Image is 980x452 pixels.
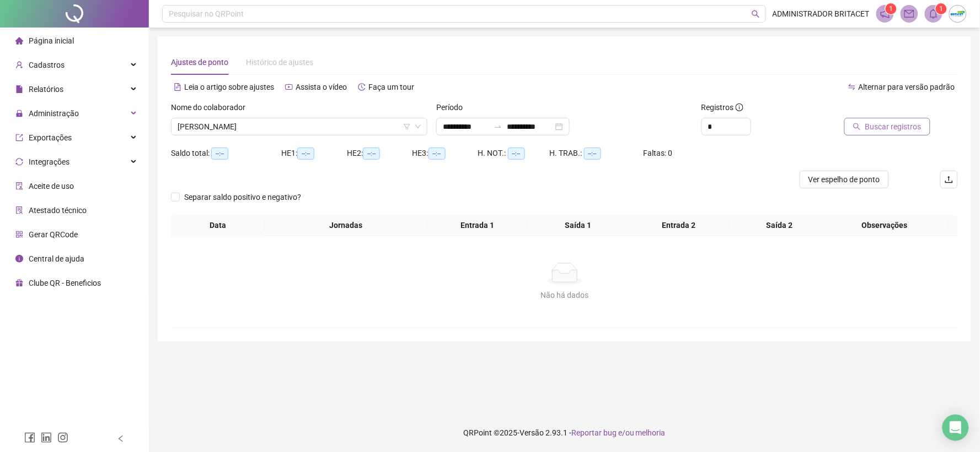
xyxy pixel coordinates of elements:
span: --:-- [297,148,314,160]
span: search [853,123,861,130]
span: 1 [890,5,893,13]
span: Gerar QRCode [29,230,78,239]
span: Alternar para versão padrão [859,83,955,91]
span: --:-- [584,148,601,160]
th: Entrada 2 [629,215,730,236]
span: mail [904,9,914,19]
span: --:-- [508,148,525,160]
label: Período [436,101,470,113]
div: H. NOT.: [478,147,550,160]
span: --:-- [363,148,380,160]
th: Data [171,215,265,236]
span: Reportar bug e/ou melhoria [571,428,666,437]
span: export [15,134,23,141]
span: 1 [940,5,944,13]
span: Registros [701,101,743,113]
span: Relatórios [29,85,63,94]
span: history [358,83,366,91]
div: HE 3: [413,147,478,160]
span: notification [880,9,890,19]
div: Saldo total: [171,147,281,160]
th: Entrada 1 [427,215,528,236]
span: solution [15,206,23,214]
span: swap [848,83,856,91]
div: HE 1: [281,147,347,160]
div: Open Intercom Messenger [942,415,969,441]
span: user-add [15,61,23,69]
span: Faça um tour [368,83,414,91]
sup: 1 [886,3,897,14]
span: Atestado técnico [29,206,87,215]
span: home [15,37,23,45]
span: ADMINISTRADOR BRITACET [773,8,870,20]
span: gift [15,279,23,287]
th: Jornadas [265,215,427,236]
th: Saída 2 [730,215,831,236]
span: swap-right [494,122,502,131]
span: info-circle [736,104,743,111]
footer: QRPoint © 2025 - 2.93.1 - [149,413,980,452]
span: Leia o artigo sobre ajustes [184,83,274,91]
span: Clube QR - Beneficios [29,279,101,287]
span: Buscar registros [865,121,922,133]
span: FRANCISCO ANDERSON NOGUEIRA DE SOUSA [178,118,421,135]
span: search [752,10,760,18]
span: Cadastros [29,61,65,69]
span: to [494,122,502,131]
span: audit [15,182,23,190]
span: Administração [29,109,79,118]
span: qrcode [15,231,23,238]
div: HE 2: [347,147,413,160]
span: Observações [825,219,944,231]
span: Página inicial [29,36,74,45]
span: facebook [24,432,35,443]
span: --:-- [429,148,446,160]
span: linkedin [41,432,52,443]
span: filter [404,123,410,130]
span: bell [929,9,939,19]
span: sync [15,158,23,166]
span: Integrações [29,157,69,166]
span: left [117,435,125,443]
img: 73035 [950,6,966,22]
th: Saída 1 [528,215,629,236]
span: Aceite de uso [29,182,74,190]
button: Ver espelho de ponto [800,171,889,188]
span: Central de ajuda [29,254,84,263]
span: Separar saldo positivo e negativo? [180,191,306,203]
span: youtube [285,83,293,91]
div: Não há dados [184,289,945,301]
span: upload [945,175,954,184]
span: Exportações [29,133,72,142]
span: file [15,85,23,93]
label: Nome do colaborador [171,101,253,113]
sup: 1 [936,3,947,14]
span: Versão [520,428,544,437]
span: Ver espelho de ponto [808,173,880,186]
button: Buscar registros [844,118,930,135]
div: H. TRAB.: [550,147,644,160]
span: instagram [57,432,68,443]
span: lock [15,110,23,117]
div: Ajustes de ponto [171,56,228,68]
span: --:-- [211,148,228,160]
span: Assista o vídeo [296,83,347,91]
div: Histórico de ajustes [246,56,313,68]
span: Faltas: 0 [644,149,673,157]
th: Observações [821,215,949,236]
span: file-text [174,83,181,91]
span: info-circle [15,255,23,263]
